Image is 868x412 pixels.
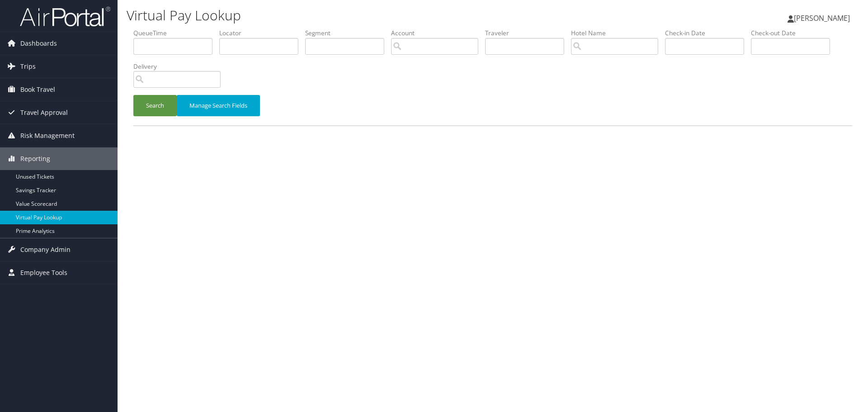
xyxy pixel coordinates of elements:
button: Manage Search Fields [177,95,260,116]
span: Employee Tools [20,261,67,284]
label: Delivery [133,62,227,71]
label: Segment [305,28,391,38]
a: [PERSON_NAME] [788,5,859,32]
span: Risk Management [20,124,75,147]
button: Search [133,95,177,116]
img: airportal-logo.png [20,6,110,27]
span: Reporting [20,147,50,170]
h1: Virtual Pay Lookup [127,6,615,25]
label: Locator [219,28,305,38]
label: Traveler [485,28,571,38]
span: Travel Approval [20,101,68,124]
span: Trips [20,55,36,78]
label: QueueTime [133,28,219,38]
span: Book Travel [20,78,55,101]
label: Account [391,28,485,38]
span: [PERSON_NAME] [794,13,850,23]
label: Check-out Date [751,28,837,38]
label: Hotel Name [571,28,665,38]
label: Check-in Date [665,28,751,38]
span: Company Admin [20,238,71,261]
span: Dashboards [20,32,57,55]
